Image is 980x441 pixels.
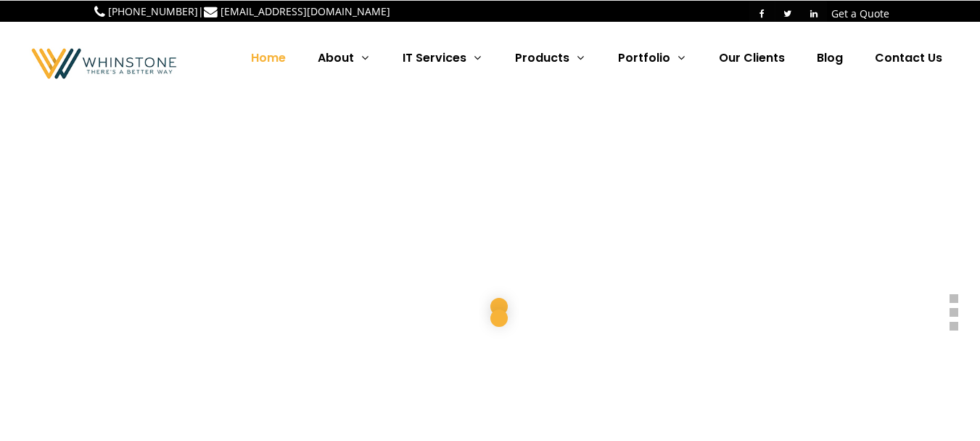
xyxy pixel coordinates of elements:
span: Home [251,49,286,66]
a: Our Clients [704,22,799,94]
a: Products [501,22,601,94]
span: About [318,49,354,66]
span: Blog [817,49,843,66]
a: Get a Quote [831,7,889,20]
a: Blog [802,22,857,94]
span: Our Clients [719,49,785,66]
a: Contact Us [860,22,957,94]
a: [EMAIL_ADDRESS][DOMAIN_NAME] [221,4,390,18]
a: IT Services [388,22,498,94]
iframe: Chat Widget [907,371,980,441]
a: [PHONE_NUMBER] [108,4,198,18]
p: | [94,3,390,20]
span: Portfolio [618,49,670,66]
a: Home [236,22,300,94]
a: Portfolio [604,22,701,94]
a: About [303,22,385,94]
span: IT Services [403,49,466,66]
span: Products [515,49,569,66]
span: Contact Us [875,49,942,66]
